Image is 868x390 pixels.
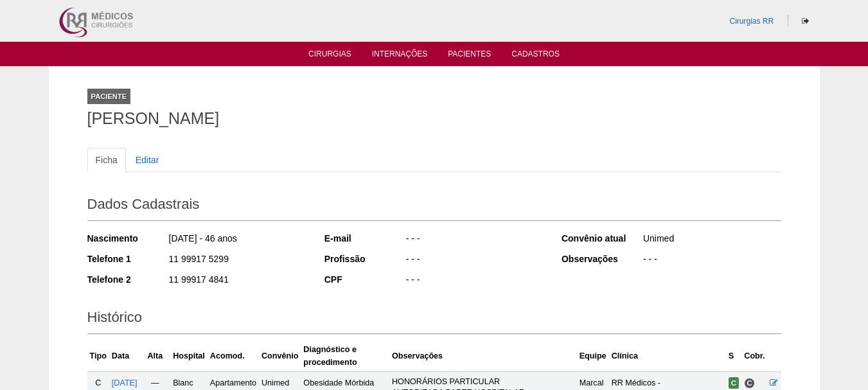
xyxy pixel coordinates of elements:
div: Paciente [87,89,131,104]
h1: [PERSON_NAME] [87,111,781,127]
div: Observações [562,253,642,265]
div: Unimed [642,232,781,248]
th: Alta [140,341,171,372]
th: Equipe [577,341,609,372]
div: - - - [642,253,781,269]
a: Ficha [87,148,126,172]
a: Cadastros [511,49,560,62]
th: Observações [389,341,577,372]
div: CPF [324,273,405,286]
div: E-mail [324,232,405,245]
div: - - - [405,273,544,289]
div: 11 99917 5299 [168,253,307,269]
th: Cobr. [741,341,767,372]
th: S [726,341,742,372]
h2: Histórico [87,305,781,334]
div: Telefone 2 [87,273,168,286]
th: Data [109,341,140,372]
div: C [90,377,107,389]
div: - - - [405,232,544,248]
i: Sair [802,17,809,25]
div: Nascimento [87,232,168,245]
th: Acomod. [208,341,259,372]
a: [DATE] [112,378,137,387]
a: Pacientes [448,49,491,62]
a: Internações [372,49,428,62]
a: Cirurgias RR [729,17,774,26]
div: Profissão [324,253,405,265]
th: Diagnóstico e procedimento [301,341,389,372]
div: [DATE] - 46 anos [168,232,307,248]
th: Tipo [87,341,109,372]
th: Hospital [170,341,208,372]
span: Consultório [744,378,755,389]
th: Clínica [609,341,726,372]
a: Editar [127,148,168,172]
div: 11 99917 4841 [168,273,307,289]
th: Convênio [259,341,301,372]
a: Cirurgias [308,49,351,62]
h2: Dados Cadastrais [87,191,781,221]
div: - - - [405,253,544,269]
div: Telefone 1 [87,253,168,265]
div: Convênio atual [562,232,642,245]
span: Confirmada [729,377,740,389]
